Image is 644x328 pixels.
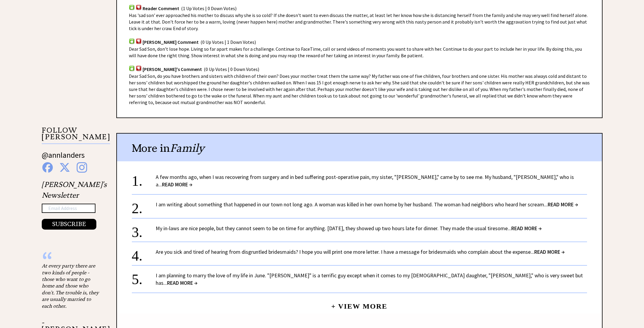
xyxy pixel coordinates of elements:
[132,201,156,212] div: 2.
[132,173,156,184] div: 1.
[129,12,588,31] span: Has 'sad son' ever approached his mother to discuss why she is so cold? If she doesn't want to ev...
[167,279,197,286] span: READ MORE →
[42,150,85,166] a: @annlanders
[132,248,156,259] div: 4.
[129,4,135,10] img: votup.png
[200,39,256,45] span: (0 Up Votes | 1 Down Votes)
[534,248,565,255] span: READ MORE →
[42,179,107,230] div: [PERSON_NAME]'s Newsletter
[42,204,95,213] input: Email Address
[136,38,142,44] img: votdown.png
[42,127,110,144] p: FOLLOW [PERSON_NAME]
[136,4,142,10] img: votdown.png
[132,225,156,236] div: 3.
[156,272,583,286] a: I am planning to marry the love of my life in June. "[PERSON_NAME]" is a terrific guy except when...
[129,73,590,105] span: Dear Sad Son, do you have brothers and sisters with children of their own? Does your mother treat...
[143,5,179,11] span: Reader Comment
[77,162,87,173] img: instagram%20blue.png
[129,46,582,58] span: Dear Sad Son, don’t lose hope. Living so far apart makes for a challenge. Continue to FaceTime, c...
[42,262,101,309] div: At every party there are two kinds of people - those who want to go home and those who don't. The...
[129,65,135,71] img: votup.png
[511,225,542,232] span: READ MORE →
[156,201,578,208] a: I am writing about something that happened in our town not long ago. A woman was killed in her ow...
[59,162,70,173] img: x%20blue.png
[170,141,204,155] span: Family
[156,174,574,188] a: A few months ago, when I was recovering from surgery and in bed suffering post-operative pain, my...
[162,181,192,188] span: READ MORE →
[132,272,156,283] div: 5.
[42,162,53,173] img: facebook%20blue.png
[42,256,101,262] div: “
[156,225,542,232] a: My in-laws are nice people, but they cannot seem to be on time for anything. [DATE], they showed ...
[117,134,602,161] div: More in
[331,297,387,310] a: + View More
[156,248,565,255] a: Are you sick and tired of hearing from disgruntled bridesmaids? I hope you will print one more le...
[129,38,135,44] img: votup.png
[143,66,202,72] span: [PERSON_NAME]'s Comment
[136,65,142,71] img: votdown.png
[204,66,259,72] span: (0 Up Votes | 0 Down Votes)
[548,201,578,208] span: READ MORE →
[42,219,96,230] button: SUBSCRIBE
[143,39,199,45] span: [PERSON_NAME] Comment
[181,5,237,11] span: (1 Up Votes | 0 Down Votes)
